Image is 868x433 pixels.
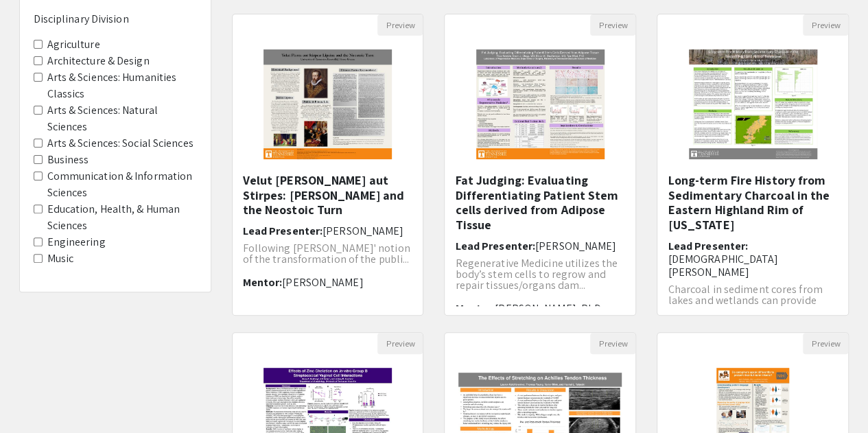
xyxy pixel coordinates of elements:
span: Regenerative Medicine utilizes the body’s stem cells to regrow and repair tissues/organs dam... [455,256,617,292]
span: Mentor: [455,301,495,316]
span: [PERSON_NAME] [322,224,403,238]
label: Music [47,250,74,267]
label: Business [47,152,89,168]
span: [PERSON_NAME], PhD [495,301,601,316]
label: Arts & Sciences: Humanities Classics [47,69,197,102]
span: Following [PERSON_NAME]' notion of the transformation of the publi... [243,241,410,266]
div: Open Presentation <p>Long-term Fire History from Sedimentary Charcoal in the Eastern Highland Rim... [657,14,849,316]
h6: Lead Presenter: [668,239,838,279]
h6: Lead Presenter: [455,239,625,253]
label: Agriculture [47,36,100,53]
label: Architecture & Design [47,53,150,69]
span: [PERSON_NAME] [282,275,363,290]
img: <p>Velut Flores aut Stirpes: Justus Lipsius and the Neostoic Turn</p> [250,36,406,173]
span: [DEMOGRAPHIC_DATA][PERSON_NAME] [668,252,778,279]
button: Preview [377,14,423,36]
label: Engineering [47,234,106,250]
h5: Long-term Fire History from Sedimentary Charcoal in the Eastern Highland Rim of [US_STATE] [668,173,838,232]
button: Preview [803,14,848,36]
button: Preview [590,333,635,354]
h6: Lead Presenter: [243,224,413,237]
div: Open Presentation <p>Fat Judging: Evaluating Differentiating Patient Stem cells derived from Adip... [444,14,636,316]
img: <p>Fat Judging: Evaluating Differentiating Patient Stem cells derived from Adipose Tissue</p> [462,36,618,173]
button: Preview [803,333,848,354]
img: <p>Long-term Fire History from Sedimentary Charcoal in the Eastern Highland Rim of Tennessee</p> [675,36,831,173]
label: Education, Health, & Human Sciences [47,201,197,234]
label: Communication & Information Sciences [47,168,197,201]
span: Mentor: [243,275,283,290]
span: [PERSON_NAME] [535,239,616,253]
p: Charcoal in sediment cores from lakes and wetlands can provide information on long-term fire hist... [668,284,838,328]
h6: Disciplinary Division [34,12,197,25]
h5: Fat Judging: Evaluating Differentiating Patient Stem cells derived from Adipose Tissue [455,173,625,232]
div: Open Presentation <p>Velut Flores aut Stirpes: Justus Lipsius and the Neostoic Turn</p> [232,14,424,316]
iframe: Chat [10,371,58,423]
h5: Velut [PERSON_NAME] aut Stirpes: [PERSON_NAME] and the Neostoic Turn [243,173,413,218]
label: Arts & Sciences: Social Sciences [47,135,193,152]
button: Preview [377,333,423,354]
button: Preview [590,14,635,36]
label: Arts & Sciences: Natural Sciences [47,102,197,135]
